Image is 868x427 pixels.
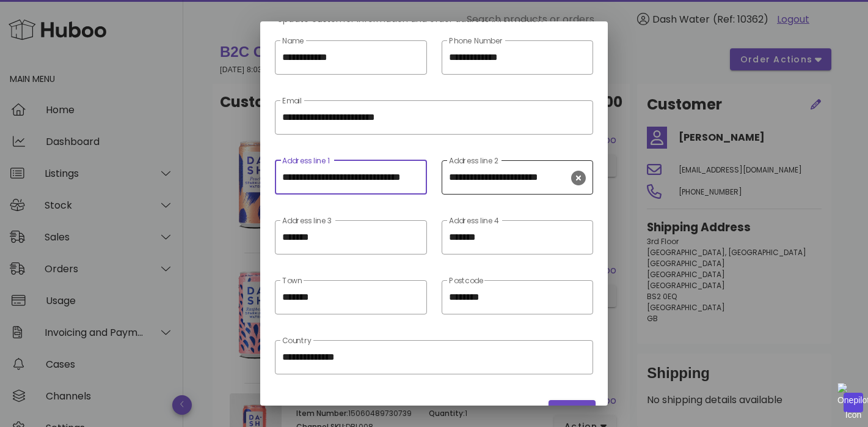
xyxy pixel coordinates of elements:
[553,404,591,417] span: Submit
[449,277,483,286] label: Postcode
[449,157,498,166] label: Address line 2
[282,336,312,346] label: Country
[549,400,596,422] button: Submit
[449,217,500,226] label: Address line 4
[282,277,302,286] label: Town
[268,12,600,35] div: Update customer information and order address information
[282,157,330,166] label: Address line 1
[282,37,304,46] label: Name
[571,171,586,185] button: clear icon
[449,37,503,46] label: Phone Number
[282,97,302,106] label: Email
[282,217,332,226] label: Address line 3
